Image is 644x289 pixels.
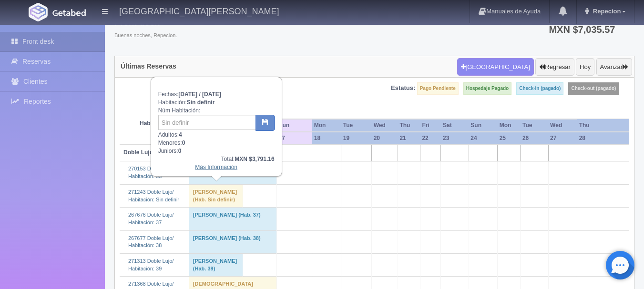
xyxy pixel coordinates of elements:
b: 0 [182,140,185,146]
span: Buenas noches, Repecion. [114,32,177,40]
b: 0 [178,148,182,154]
th: Thu [398,119,420,132]
b: MXN $3,791.16 [235,156,274,162]
td: [PERSON_NAME] (Hab. 39) [189,254,243,277]
th: Sun [469,119,497,132]
th: 17 [277,132,312,145]
b: Sin definir [187,99,215,106]
div: Fechas: Habitación: Núm Habitación: Adultos: Menores: Juniors: [152,78,281,176]
label: Check-in (pagado) [516,82,563,95]
button: Hoy [576,58,594,76]
h3: MXN $7,035.57 [549,25,626,34]
th: 23 [441,132,469,145]
td: [PERSON_NAME] (Hab. 38) [189,230,276,253]
button: [GEOGRAPHIC_DATA] [457,58,534,76]
h4: Últimas Reservas [121,63,176,70]
th: Thu [577,119,629,132]
label: Pago Pendiente [417,82,459,95]
th: Fri [420,119,441,132]
a: 271313 Doble Lujo/Habitación: 39 [128,258,174,271]
td: [PERSON_NAME] (Hab. 37) [189,208,276,230]
a: 267676 Doble Lujo/Habitación: 37 [128,212,174,225]
th: 24 [469,132,497,145]
th: Mon [312,119,341,132]
th: Sun [277,119,312,132]
h4: [GEOGRAPHIC_DATA][PERSON_NAME] [119,5,279,17]
button: Regresar [535,58,574,76]
th: 26 [521,132,548,145]
th: Sat [441,119,469,132]
a: 270153 Doble Lujo/Habitación: 35 [128,166,174,179]
b: 4 [179,131,182,138]
th: 21 [398,132,420,145]
th: 20 [372,132,398,145]
label: Hospedaje Pagado [463,82,511,95]
th: Tue [341,119,372,132]
th: Wed [372,119,398,132]
label: Estatus: [391,84,415,93]
td: [PERSON_NAME] (Hab. Sin definir) [189,184,243,207]
th: 22 [420,132,441,145]
th: 25 [498,132,521,145]
th: 28 [577,132,629,145]
a: Más Información [195,164,237,170]
b: Doble Lujo [123,149,153,156]
th: Mon [498,119,521,132]
th: 27 [548,132,577,145]
input: Sin definir [158,115,256,130]
strong: Habitación [140,120,169,127]
th: 18 [312,132,341,145]
div: Total: [158,155,275,163]
img: Getabed [29,3,48,21]
b: [DATE] / [DATE] [178,91,221,98]
a: 271243 Doble Lujo/Habitación: Sin definir [128,189,179,202]
th: Wed [548,119,577,132]
th: Tue [521,119,548,132]
label: Check-out (pagado) [568,82,619,95]
button: Avanzar [596,58,632,76]
a: 267677 Doble Lujo/Habitación: 38 [128,235,174,249]
span: Repecion [591,8,621,15]
th: 19 [341,132,372,145]
img: Getabed [52,9,86,16]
